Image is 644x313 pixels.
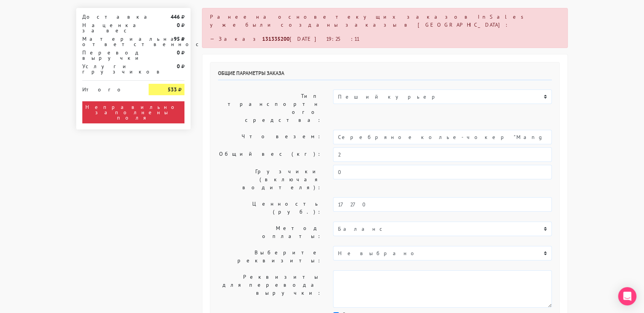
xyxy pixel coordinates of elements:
[212,89,327,127] label: Тип транспортного средства:
[212,246,327,267] label: Выберите реквизиты:
[77,64,143,74] div: Услуги грузчиков
[171,13,180,20] strong: 446
[212,165,327,194] label: Грузчики (включая водителя):
[618,287,636,305] div: Open Intercom Messenger
[77,36,143,47] div: Материальная ответственность
[212,197,327,219] label: Ценность (руб.):
[168,86,177,93] strong: 533
[177,63,180,70] strong: 0
[82,84,137,92] div: Итого
[212,147,327,162] label: Общий вес (кг):
[262,35,290,42] strong: 131335200
[174,35,180,42] strong: 95
[177,22,180,29] strong: 0
[212,222,327,243] label: Метод оплаты:
[177,49,180,56] strong: 0
[77,50,143,61] div: Перевод выручки
[210,13,560,29] p: Ранее на основе текущих заказов InSales уже были созданы заказы в [GEOGRAPHIC_DATA]:
[77,22,143,33] div: Наценка за вес
[210,35,560,43] div: — Заказ [DATE] 19:25:11
[212,130,327,144] label: Что везем:
[82,101,184,123] div: Неправильно заполнены поля
[218,70,552,80] h6: Общие параметры заказа
[212,270,327,308] label: Реквизиты для перевода выручки:
[77,14,143,19] div: Доставка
